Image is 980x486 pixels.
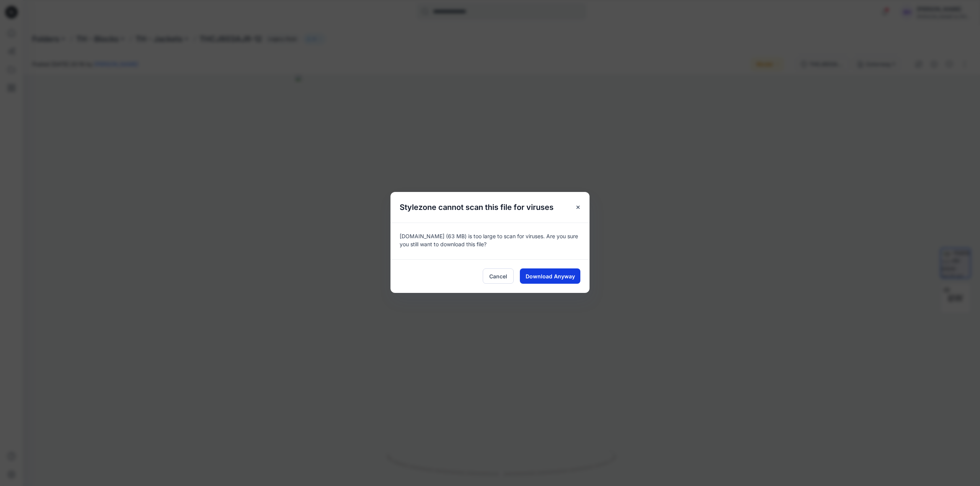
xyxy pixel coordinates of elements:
[489,272,507,280] span: Cancel
[571,200,585,214] button: Close
[526,272,575,280] span: Download Anyway
[520,268,580,284] button: Download Anyway
[390,223,590,259] div: [DOMAIN_NAME] (63 MB) is too large to scan for viruses. Are you sure you still want to download t...
[390,192,563,223] h5: Stylezone cannot scan this file for viruses
[483,268,514,284] button: Cancel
